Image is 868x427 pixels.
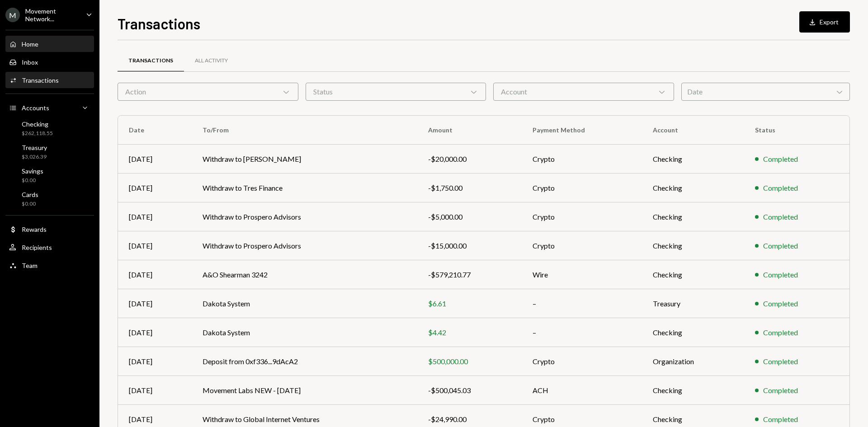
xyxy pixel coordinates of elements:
[522,174,642,202] td: Crypto
[118,14,200,33] h1: Transactions
[129,240,181,251] div: [DATE]
[5,117,94,139] a: Checking$262,118.55
[428,240,511,251] div: -$15,000.00
[763,414,798,425] div: Completed
[428,327,511,338] div: $4.42
[192,174,417,202] td: Withdraw to Tres Finance
[25,7,79,23] div: Movement Network...
[5,188,94,210] a: Cards$0.00
[763,211,798,222] div: Completed
[5,257,94,273] a: Team
[192,202,417,231] td: Withdraw to Prospero Advisors
[129,211,181,222] div: [DATE]
[428,414,511,425] div: -$24,990.00
[428,269,511,280] div: -$579,210.77
[22,153,47,161] div: $3,026.39
[22,191,38,198] div: Cards
[22,225,47,233] div: Rewards
[763,269,798,280] div: Completed
[22,244,52,251] div: Recipients
[192,231,417,260] td: Withdraw to Prospero Advisors
[744,116,849,145] th: Status
[306,83,486,101] div: Status
[428,154,511,164] div: -$20,000.00
[493,83,674,101] div: Account
[428,385,511,396] div: -$500,045.03
[522,231,642,260] td: Crypto
[118,49,184,72] a: Transactions
[129,154,181,164] div: [DATE]
[22,177,43,184] div: $0.00
[522,289,642,318] td: –
[522,145,642,174] td: Crypto
[522,318,642,347] td: –
[428,183,511,193] div: -$1,750.00
[642,231,744,260] td: Checking
[763,385,798,396] div: Completed
[129,298,181,309] div: [DATE]
[192,376,417,405] td: Movement Labs NEW - [DATE]
[522,376,642,405] td: ACH
[22,58,38,66] div: Inbox
[642,260,744,289] td: Checking
[22,130,53,137] div: $262,118.55
[192,116,417,145] th: To/From
[129,183,181,193] div: [DATE]
[129,269,181,280] div: [DATE]
[522,260,642,289] td: Wire
[22,200,38,208] div: $0.00
[192,145,417,174] td: Withdraw to [PERSON_NAME]
[642,376,744,405] td: Checking
[642,318,744,347] td: Checking
[22,262,38,269] div: Team
[128,57,173,65] div: Transactions
[129,414,181,425] div: [DATE]
[22,76,59,84] div: Transactions
[5,164,94,186] a: Savings$0.00
[129,327,181,338] div: [DATE]
[22,40,38,48] div: Home
[763,240,798,251] div: Completed
[428,211,511,222] div: -$5,000.00
[763,356,798,367] div: Completed
[22,120,53,128] div: Checking
[428,356,511,367] div: $500,000.00
[5,221,94,237] a: Rewards
[417,116,522,145] th: Amount
[763,327,798,338] div: Completed
[129,356,181,367] div: [DATE]
[192,347,417,376] td: Deposit from 0xf336...9dAcA2
[522,116,642,145] th: Payment Method
[5,8,20,22] div: M
[642,145,744,174] td: Checking
[642,289,744,318] td: Treasury
[192,289,417,318] td: Dakota System
[5,72,94,88] a: Transactions
[5,99,94,116] a: Accounts
[22,144,47,151] div: Treasury
[5,54,94,70] a: Inbox
[522,347,642,376] td: Crypto
[118,83,298,101] div: Action
[5,141,94,163] a: Treasury$3,026.39
[681,83,850,101] div: Date
[22,104,49,112] div: Accounts
[642,202,744,231] td: Checking
[22,167,43,175] div: Savings
[642,347,744,376] td: Organization
[184,49,239,72] a: All Activity
[192,260,417,289] td: A&O Shearman 3242
[5,36,94,52] a: Home
[799,11,850,33] button: Export
[195,57,228,65] div: All Activity
[129,385,181,396] div: [DATE]
[763,298,798,309] div: Completed
[192,318,417,347] td: Dakota System
[642,116,744,145] th: Account
[763,154,798,164] div: Completed
[118,116,192,145] th: Date
[763,183,798,193] div: Completed
[5,239,94,255] a: Recipients
[642,174,744,202] td: Checking
[428,298,511,309] div: $6.61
